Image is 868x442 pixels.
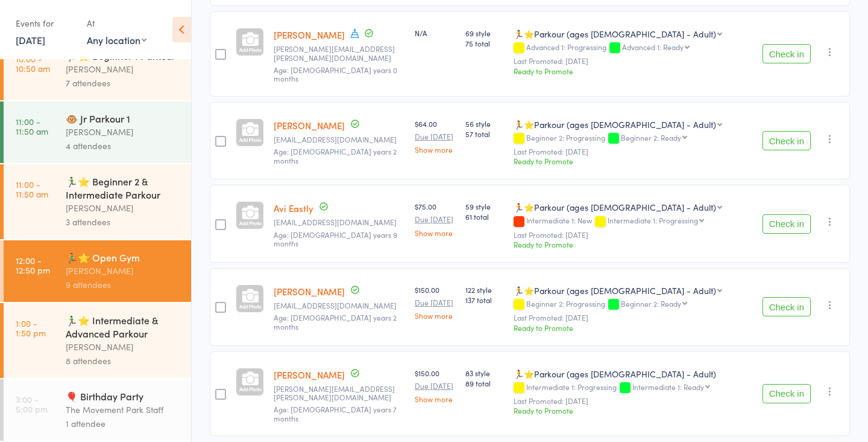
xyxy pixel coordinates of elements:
div: 🏃⭐Parkour (ages [DEMOGRAPHIC_DATA] - Adult) [514,118,716,130]
span: Age: [DEMOGRAPHIC_DATA] years 2 months [274,312,397,331]
div: [PERSON_NAME] [66,201,181,215]
time: 10:00 - 10:50 am [16,54,50,73]
span: 69 style [465,28,503,38]
div: 3 attendees [66,215,181,229]
div: Intermediate 1: Progressing [608,216,698,224]
small: elka@elkavera.com [274,218,405,226]
small: Last Promoted: [DATE] [514,231,753,239]
div: Intermediate 1: Progressing [514,383,753,393]
small: Due [DATE] [415,132,456,141]
div: 8 attendees [66,354,181,368]
div: 9 attendees [66,278,181,292]
a: Avi Eastly [274,202,313,214]
a: [PERSON_NAME] [274,285,345,298]
div: Beginner 2: Ready [621,133,681,141]
a: [PERSON_NAME] [274,119,345,132]
a: 12:00 -12:50 pm🏃‍♂️⭐ Open Gym[PERSON_NAME]9 attendees [4,240,191,302]
div: 🐵 Jr Parkour 1 [66,112,181,125]
div: Advanced 1: Progressing [514,43,753,53]
span: Age: [DEMOGRAPHIC_DATA] years 0 months [274,65,397,83]
a: Show more [415,312,456,319]
div: The Movement Park Staff [66,403,181,417]
div: 🏃‍♂️⭐ Beginner 2 & Intermediate Parkour [66,175,181,201]
span: 122 style [465,284,503,295]
small: Last Promoted: [DATE] [514,147,753,156]
a: 11:00 -11:50 am🏃‍♂️⭐ Beginner 2 & Intermediate Parkour[PERSON_NAME]3 attendees [4,164,191,239]
span: 57 total [465,129,503,139]
span: Age: [DEMOGRAPHIC_DATA] years 2 months [274,146,397,165]
div: Ready to Promote [514,239,753,249]
div: N/A [415,28,456,38]
div: 🏃⭐Parkour (ages [DEMOGRAPHIC_DATA] - Adult) [514,201,716,213]
div: Ready to Promote [514,66,753,76]
div: Any location [87,33,146,46]
time: 1:00 - 1:50 pm [16,318,46,338]
small: Last Promoted: [DATE] [514,397,753,405]
div: At [87,13,146,33]
div: 🏃‍♂️⭐ Open Gym [66,251,181,264]
div: Beginner 2: Ready [621,299,681,307]
span: Age: [DEMOGRAPHIC_DATA] years 7 months [274,404,397,423]
button: Check in [763,44,811,63]
time: 3:00 - 5:00 pm [16,394,48,414]
small: Last Promoted: [DATE] [514,313,753,322]
time: 11:00 - 11:50 am [16,179,48,199]
a: 11:00 -11:50 am🐵 Jr Parkour 1[PERSON_NAME]4 attendees [4,101,191,163]
a: Show more [415,395,456,403]
div: [PERSON_NAME] [66,125,181,139]
button: Check in [763,214,811,234]
div: $150.00 [415,368,456,403]
div: 🏃‍♂️⭐ Intermediate & Advanced Parkour [66,313,181,340]
small: Due [DATE] [415,215,456,223]
div: Ready to Promote [514,405,753,415]
small: Parker.Christensen.k@gmail.com [274,45,405,62]
span: 56 style [465,118,503,129]
button: Check in [763,297,811,316]
small: Last Promoted: [DATE] [514,57,753,65]
a: [DATE] [16,33,45,46]
div: 🏃⭐Parkour (ages [DEMOGRAPHIC_DATA] - Adult) [514,28,716,40]
div: 4 attendees [66,139,181,153]
a: 1:00 -1:50 pm🏃‍♂️⭐ Intermediate & Advanced Parkour[PERSON_NAME]8 attendees [4,303,191,378]
time: 12:00 - 12:50 pm [16,255,50,275]
div: [PERSON_NAME] [66,62,181,76]
div: 🏃⭐Parkour (ages [DEMOGRAPHIC_DATA] - Adult) [514,368,753,380]
div: Beginner 2: Progressing [514,299,753,310]
div: Beginner 2: Progressing [514,133,753,144]
small: owen.d.steinbrenner@gmail.com [274,385,405,402]
a: 3:00 -5:00 pm🎈 Birthday PartyThe Movement Park Staff1 attendee [4,379,191,441]
a: [PERSON_NAME] [274,368,345,381]
div: [PERSON_NAME] [66,340,181,354]
div: [PERSON_NAME] [66,264,181,278]
div: 🎈 Birthday Party [66,389,181,403]
div: 7 attendees [66,76,181,90]
div: Intermediate 1: Ready [632,383,704,391]
button: Check in [763,131,811,150]
div: $150.00 [415,284,456,319]
button: Check in [763,384,811,403]
div: 🏃⭐Parkour (ages [DEMOGRAPHIC_DATA] - Adult) [514,284,716,296]
small: Mdavidn@gmail.com [274,301,405,310]
div: Events for [16,13,75,33]
a: [PERSON_NAME] [274,28,345,41]
div: Ready to Promote [514,156,753,166]
span: 89 total [465,378,503,388]
div: $64.00 [415,118,456,153]
a: Show more [415,229,456,237]
small: lmk1411@hotmail.com [274,135,405,144]
div: $75.00 [415,201,456,236]
span: 75 total [465,38,503,48]
div: 1 attendee [66,417,181,431]
div: Ready to Promote [514,322,753,333]
span: 61 total [465,211,503,222]
small: Due [DATE] [415,382,456,390]
span: 59 style [465,201,503,211]
a: 10:00 -10:50 am🏃‍♂️⭐ Beginner 1 Parkour[PERSON_NAME]7 attendees [4,39,191,100]
div: Advanced 1: Ready [622,43,684,51]
span: 83 style [465,368,503,378]
a: Show more [415,146,456,153]
small: Due [DATE] [415,298,456,307]
div: Intermediate 1: New [514,216,753,226]
time: 11:00 - 11:50 am [16,117,48,136]
span: Age: [DEMOGRAPHIC_DATA] years 9 months [274,229,397,248]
